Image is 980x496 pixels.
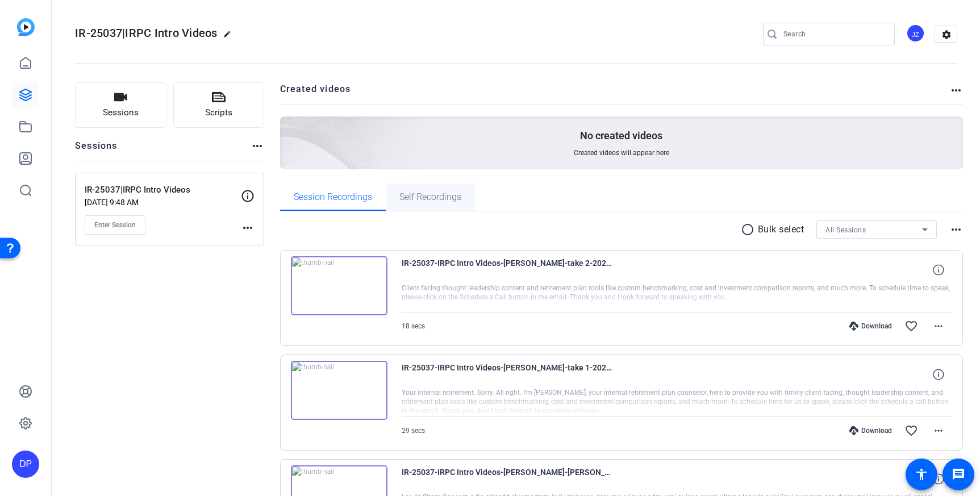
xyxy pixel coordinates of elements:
[402,465,612,493] span: IR-25037-IRPC Intro Videos-[PERSON_NAME]-[PERSON_NAME] 3-2025-08-14-10-38-26-724-0
[103,106,139,119] span: Sessions
[932,319,945,333] mat-icon: more_horiz
[85,198,241,207] p: [DATE] 9:48 AM
[241,221,255,235] mat-icon: more_horiz
[844,426,898,435] div: Download
[949,223,963,236] mat-icon: more_horiz
[783,27,886,41] input: Search
[402,322,425,330] span: 18 secs
[75,139,118,161] h2: Sessions
[251,139,264,153] mat-icon: more_horiz
[932,424,945,437] mat-icon: more_horiz
[758,223,804,236] p: Bulk select
[574,148,669,157] span: Created videos will appear here
[844,322,898,331] div: Download
[935,26,958,43] mat-icon: settings
[75,26,218,40] span: IR-25037|IRPC Intro Videos
[580,129,662,143] p: No created videos
[399,193,461,202] span: Self Recordings
[205,106,232,119] span: Scripts
[85,184,241,197] p: IR-25037|IRPC Intro Videos
[294,193,372,202] span: Session Recordings
[741,223,758,236] mat-icon: radio_button_unchecked
[94,220,136,230] span: Enter Session
[17,18,35,36] img: blue-gradient.svg
[949,84,963,97] mat-icon: more_horiz
[904,424,918,437] mat-icon: favorite_border
[280,82,950,105] h2: Created videos
[906,24,925,43] div: JZ
[402,256,612,284] span: IR-25037-IRPC Intro Videos-[PERSON_NAME]-take 2-2025-08-19-12-05-38-129-0
[75,82,166,128] button: Sessions
[173,82,265,128] button: Scripts
[85,215,145,235] button: Enter Session
[904,319,918,333] mat-icon: favorite_border
[153,4,424,251] img: Creted videos background
[291,256,387,315] img: thumb-nail
[291,361,387,420] img: thumb-nail
[915,468,928,481] mat-icon: accessibility
[825,226,866,234] span: All Sessions
[12,451,39,478] div: DP
[952,468,965,481] mat-icon: message
[402,361,612,388] span: IR-25037-IRPC Intro Videos-[PERSON_NAME]-take 1-2025-08-19-12-04-57-597-0
[402,427,425,435] span: 29 secs
[906,24,926,44] ngx-avatar: James Zaguroli
[223,30,237,44] mat-icon: edit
